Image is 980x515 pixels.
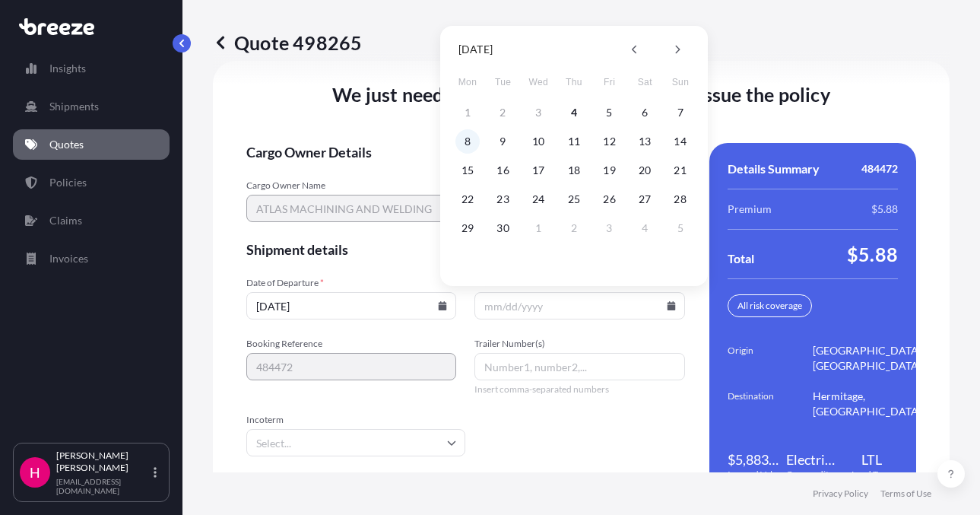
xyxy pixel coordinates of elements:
span: Shipment details [246,240,685,259]
button: 6 [633,100,657,125]
button: 9 [491,129,515,154]
span: Booking Reference [246,338,456,350]
button: 26 [598,187,622,211]
button: 19 [598,158,622,183]
span: Origin [728,343,813,374]
p: [PERSON_NAME] [PERSON_NAME] [56,450,151,474]
input: Your internal reference [246,353,456,380]
button: 16 [491,158,515,183]
p: Insights [49,61,86,76]
button: 12 [598,129,622,154]
span: Electrical Machinery and Equipment [786,450,839,469]
span: 484472 [861,161,898,176]
span: Details Summary [728,161,820,176]
div: All risk coverage [728,294,812,317]
input: Select... [246,429,465,456]
span: Thursday [560,67,588,97]
input: mm/dd/yyyy [474,292,684,319]
span: Commodity Category [786,469,839,481]
a: Privacy Policy [813,488,868,500]
span: Cargo Owner Name [246,180,456,192]
button: 2 [562,216,586,240]
input: mm/dd/yyyy [246,292,456,319]
button: 23 [491,187,515,211]
span: Wednesday [525,67,552,97]
button: 27 [633,187,657,211]
button: 4 [633,216,657,240]
p: Quotes [49,137,84,152]
span: Saturday [631,67,658,97]
button: 11 [562,129,586,154]
span: Friday [596,67,623,97]
span: $5.88 [847,242,898,266]
span: We just need a few more details before we issue the policy [332,82,830,106]
span: Monday [454,67,481,97]
p: Quote 498265 [213,30,362,55]
button: 15 [455,158,480,183]
span: Premium [728,202,772,217]
span: Insert comma-separated numbers [474,383,684,396]
a: Policies [13,167,170,198]
button: 5 [668,216,693,240]
button: 10 [526,129,550,154]
span: Insured Value [728,469,780,481]
span: Hermitage, [GEOGRAPHIC_DATA] [813,389,924,419]
button: 18 [562,158,586,183]
button: 22 [455,187,480,211]
span: LTL [861,450,882,469]
div: [DATE] [458,40,493,59]
span: $5,883.64 [728,450,780,469]
button: 5 [598,100,622,125]
p: [EMAIL_ADDRESS][DOMAIN_NAME] [56,477,151,495]
span: Cargo Owner Details [246,143,685,161]
span: Destination [728,389,813,419]
p: Claims [49,213,82,228]
button: 7 [668,100,693,125]
p: Policies [49,175,87,190]
span: Total [728,251,754,266]
button: 30 [491,216,515,240]
a: Shipments [13,91,170,122]
button: 4 [562,100,586,125]
a: Quotes [13,129,170,160]
button: 21 [668,158,693,183]
span: Incoterm [246,414,465,426]
button: 13 [633,129,657,154]
button: 1 [526,216,550,240]
p: Shipments [49,99,99,114]
a: Invoices [13,243,170,274]
a: Claims [13,205,170,236]
span: H [30,465,40,480]
p: Invoices [49,251,88,266]
a: Insights [13,53,170,84]
span: $5.88 [871,202,898,217]
a: Terms of Use [880,488,931,500]
button: 20 [633,158,657,183]
span: Load Type [852,469,892,481]
button: 28 [668,187,693,211]
button: 3 [598,216,622,240]
button: 14 [668,129,693,154]
span: Trailer Number(s) [474,338,684,350]
input: Number1, number2,... [474,353,684,380]
button: 25 [562,187,586,211]
span: Sunday [667,67,694,97]
button: 17 [526,158,550,183]
span: [GEOGRAPHIC_DATA], [GEOGRAPHIC_DATA] [813,343,924,374]
span: Tuesday [490,67,517,97]
button: 8 [455,129,480,154]
span: Date of Departure [246,277,456,289]
button: 29 [455,216,480,240]
button: 24 [526,187,550,211]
